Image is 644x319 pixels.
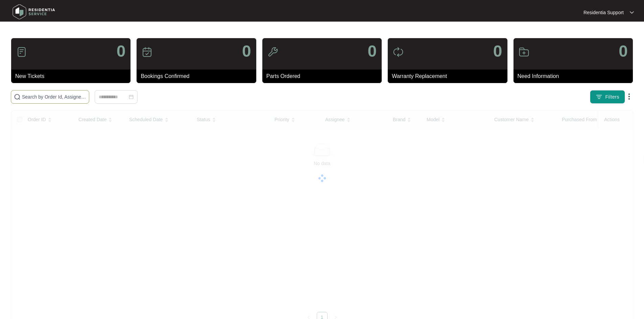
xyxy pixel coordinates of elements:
[242,43,251,59] p: 0
[267,47,278,57] img: icon
[583,9,624,16] p: Residentia Support
[10,2,57,22] img: residentia service logo
[590,90,625,104] button: filter iconFilters
[117,43,126,59] p: 0
[22,93,86,101] input: Search by Order Id, Assignee Name, Customer Name, Brand and Model
[625,92,633,101] img: dropdown arrow
[493,43,502,59] p: 0
[596,94,602,100] img: filter icon
[16,47,27,57] img: icon
[393,47,404,57] img: icon
[630,11,634,14] img: dropdown arrow
[519,47,529,57] img: icon
[14,94,21,100] img: search-icon
[518,72,633,80] p: Need Information
[605,94,619,101] span: Filters
[367,43,377,59] p: 0
[142,47,152,57] img: icon
[15,72,130,80] p: New Tickets
[266,72,382,80] p: Parts Ordered
[619,43,628,59] p: 0
[141,72,256,80] p: Bookings Confirmed
[392,72,507,80] p: Warranty Replacement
